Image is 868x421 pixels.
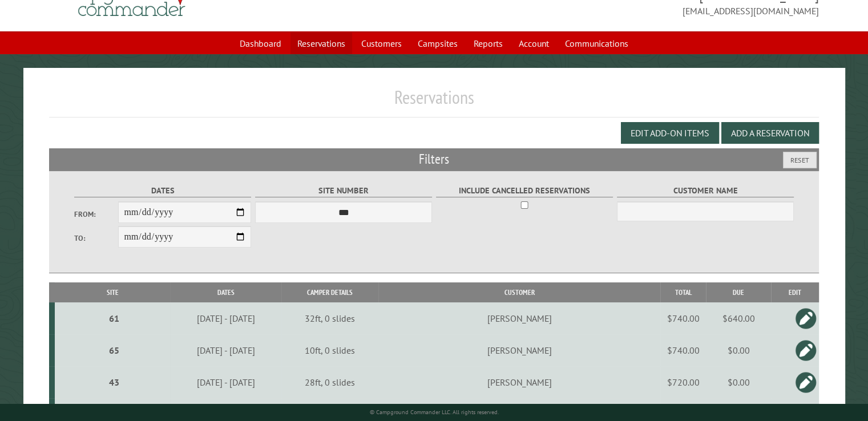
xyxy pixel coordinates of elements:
[721,122,819,144] button: Add a Reservation
[74,209,119,220] label: From:
[74,233,119,244] label: To:
[660,302,706,334] td: $740.00
[170,282,281,302] th: Dates
[281,366,378,398] td: 28ft, 0 slides
[354,33,409,54] a: Customers
[281,334,378,366] td: 10ft, 0 slides
[621,122,719,144] button: Edit Add-on Items
[706,282,771,302] th: Due
[172,377,280,388] div: [DATE] - [DATE]
[436,184,613,197] label: Include Cancelled Reservations
[378,366,660,398] td: [PERSON_NAME]
[771,282,819,302] th: Edit
[467,33,510,54] a: Reports
[370,408,499,416] small: © Campground Commander LLC. All rights reserved.
[49,148,819,170] h2: Filters
[49,86,819,118] h1: Reservations
[706,302,771,334] td: $640.00
[660,282,706,302] th: Total
[617,184,794,197] label: Customer Name
[411,33,465,54] a: Campsites
[706,366,771,398] td: $0.00
[59,377,168,388] div: 43
[255,184,433,197] label: Site Number
[59,313,168,324] div: 61
[660,366,706,398] td: $720.00
[378,334,660,366] td: [PERSON_NAME]
[172,313,280,324] div: [DATE] - [DATE]
[55,282,170,302] th: Site
[59,345,168,356] div: 65
[378,282,660,302] th: Customer
[233,33,288,54] a: Dashboard
[783,152,817,168] button: Reset
[172,345,280,356] div: [DATE] - [DATE]
[660,334,706,366] td: $740.00
[74,184,252,197] label: Dates
[281,282,378,302] th: Camper Details
[512,33,556,54] a: Account
[706,334,771,366] td: $0.00
[378,302,660,334] td: [PERSON_NAME]
[290,33,352,54] a: Reservations
[281,302,378,334] td: 32ft, 0 slides
[558,33,635,54] a: Communications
